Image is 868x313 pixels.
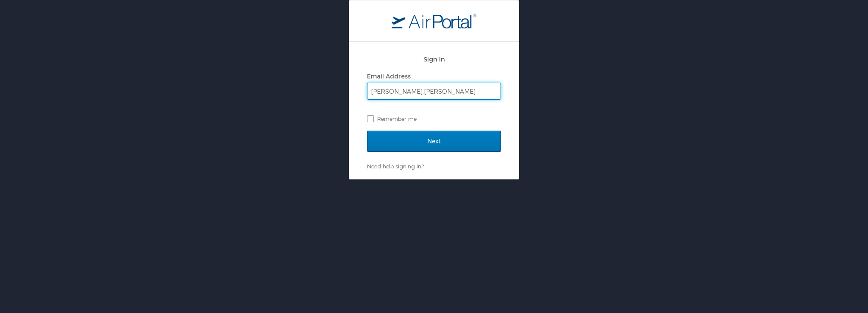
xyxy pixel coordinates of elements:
img: logo [392,13,476,28]
input: Next [367,131,501,152]
h2: Sign In [367,54,501,64]
a: Need help signing in? [367,163,424,170]
label: Email Address [367,73,411,80]
label: Remember me [367,112,501,125]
